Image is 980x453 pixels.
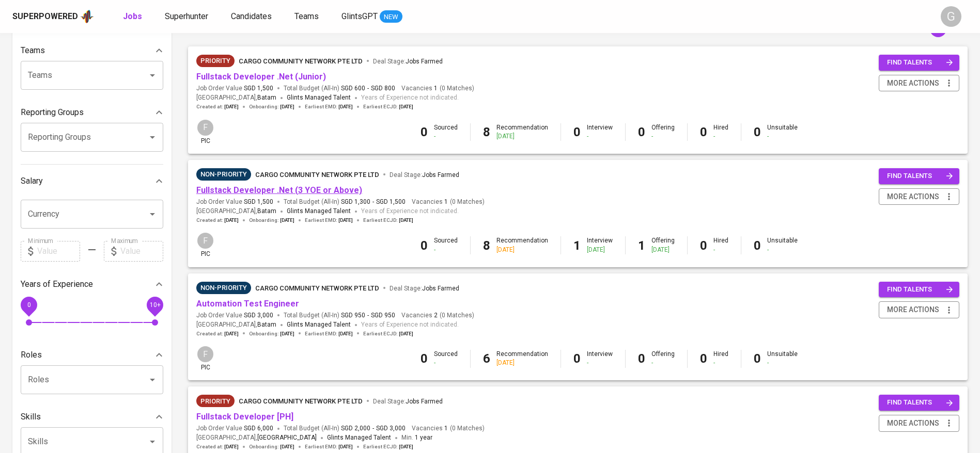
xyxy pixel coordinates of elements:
div: [DATE] [651,246,675,254]
span: Glints Managed Talent [287,207,351,215]
button: more actions [879,188,959,205]
span: Teams [294,11,319,21]
span: Vacancies ( 0 Matches ) [412,198,485,206]
input: Value [37,241,80,262]
div: - [767,246,798,254]
span: SGD 1,300 [341,198,370,206]
span: 10+ [149,301,160,308]
span: cargo community network pte ltd [255,171,379,179]
div: Offering [651,236,675,254]
span: 1 [432,84,438,93]
span: 1 year [415,434,432,441]
span: [DATE] [280,330,294,337]
span: cargo community network pte ltd [239,57,363,65]
span: [DATE] [224,217,239,224]
a: Jobs [123,10,144,23]
div: F [196,119,214,137]
span: [DATE] [280,103,294,110]
b: 0 [700,351,707,366]
span: Earliest ECJD : [363,103,413,110]
div: G [941,6,961,27]
b: 8 [483,125,490,139]
span: [GEOGRAPHIC_DATA] , [196,433,317,443]
div: Client Priority, More Profiles Required [196,395,235,407]
span: SGD 1,500 [244,198,273,206]
p: Roles [21,349,42,361]
span: [DATE] [338,103,353,110]
span: Years of Experience not indicated. [361,206,459,217]
div: - [434,359,458,367]
b: 0 [573,125,581,139]
button: Open [145,373,160,387]
span: NEW [380,12,402,22]
div: Sufficient Talents in Pipeline [196,168,251,181]
span: [DATE] [224,330,239,337]
button: find talents [879,282,959,298]
span: [DATE] [338,443,353,450]
button: Open [145,68,160,83]
img: app logo [80,9,94,24]
div: Hired [713,123,728,141]
span: Created at : [196,217,239,224]
span: Priority [196,56,235,66]
div: [DATE] [587,246,613,254]
span: Superhunter [165,11,208,21]
span: Jobs Farmed [422,171,459,179]
span: Earliest EMD : [305,330,353,337]
div: Roles [21,345,163,365]
b: 0 [421,238,428,253]
a: Fullstack Developer [PH] [196,412,293,422]
div: Sourced [434,123,458,141]
span: more actions [887,77,939,90]
span: SGD 6,000 [244,424,273,433]
span: Deal Stage : [373,58,443,65]
button: find talents [879,168,959,184]
span: SGD 1,500 [244,84,273,93]
div: [DATE] [496,246,548,254]
span: SGD 600 [341,84,365,93]
span: more actions [887,190,939,203]
b: 0 [700,238,707,253]
span: Batam [257,320,276,330]
div: Teams [21,40,163,61]
a: Candidates [231,10,274,23]
div: Salary [21,171,163,191]
span: Created at : [196,443,239,450]
b: 0 [638,351,645,366]
span: Earliest ECJD : [363,443,413,450]
span: Years of Experience not indicated. [361,93,459,103]
div: Years of Experience [21,274,163,295]
span: [GEOGRAPHIC_DATA] [257,433,317,443]
div: pic [196,119,214,145]
div: Unsuitable [767,123,798,141]
b: 6 [483,351,490,366]
span: SGD 3,000 [376,424,406,433]
a: Fullstack Developer .Net (Junior) [196,72,326,82]
span: Years of Experience not indicated. [361,320,459,330]
span: Vacancies ( 0 Matches ) [412,424,485,433]
div: Interview [587,123,613,141]
div: F [196,345,214,363]
span: Onboarding : [249,217,294,224]
span: - [372,198,374,206]
span: Earliest EMD : [305,103,353,110]
button: more actions [879,75,959,92]
a: Automation Test Engineer [196,299,299,309]
span: 1 [443,424,448,433]
a: Superhunter [165,10,210,23]
b: 0 [754,125,761,139]
span: Batam [257,206,276,217]
span: [DATE] [399,103,413,110]
span: find talents [887,284,953,296]
div: Recommendation [496,236,548,254]
span: Batam [257,93,276,103]
b: 0 [700,125,707,139]
span: Jobs Farmed [406,58,443,65]
div: - [713,359,728,367]
span: - [372,424,374,433]
button: Open [145,130,160,144]
span: find talents [887,170,953,182]
div: Sourced [434,236,458,254]
a: Fullstack Developer .Net (3 YOE or Above) [196,185,362,195]
div: Superpowered [12,11,78,23]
